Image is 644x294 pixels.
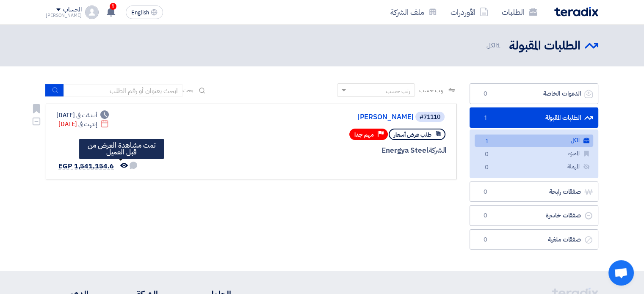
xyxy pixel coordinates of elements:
[46,13,82,18] div: [PERSON_NAME]
[244,113,414,121] a: [PERSON_NAME]
[58,161,114,171] span: EGP 1,541,154.6
[486,41,502,50] span: الكل
[58,120,109,129] div: [DATE]
[444,2,495,22] a: الأوردرات
[480,114,490,122] span: 1
[64,84,182,97] input: ابحث بعنوان أو رقم الطلب
[481,137,492,146] span: 1
[470,181,598,202] a: صفقات رابحة0
[110,3,116,10] span: 1
[83,142,160,156] div: تمت مشاهدة العرض من قبل العميل
[394,131,431,139] span: طلب عرض أسعار
[131,10,149,16] span: English
[63,6,81,14] div: الحساب
[470,205,598,226] a: صفقات خاسرة0
[126,5,163,19] button: English
[182,86,193,95] span: بحث
[495,2,544,22] a: الطلبات
[475,135,593,147] a: الكل
[354,131,374,139] span: مهم جدا
[480,236,490,244] span: 0
[475,148,593,160] a: المميزة
[386,87,410,96] div: رتب حسب
[420,114,440,120] div: #71110
[56,111,109,120] div: [DATE]
[480,90,490,98] span: 0
[509,38,580,54] h2: الطلبات المقبولة
[480,212,490,220] span: 0
[76,111,97,120] span: أنشئت في
[480,188,490,196] span: 0
[470,107,598,128] a: الطلبات المقبولة1
[608,260,634,286] a: Open chat
[470,83,598,104] a: الدعوات الخاصة0
[243,145,446,156] div: Energya Steel
[554,7,598,16] img: Teradix logo
[419,86,443,95] span: رتب حسب
[481,150,492,159] span: 0
[470,229,598,250] a: صفقات ملغية0
[384,2,444,22] a: ملف الشركة
[481,163,492,172] span: 0
[428,145,447,156] span: الشركة
[85,5,99,19] img: profile_test.png
[78,120,97,129] span: إنتهت في
[475,161,593,173] a: المهملة
[497,41,500,50] span: 1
